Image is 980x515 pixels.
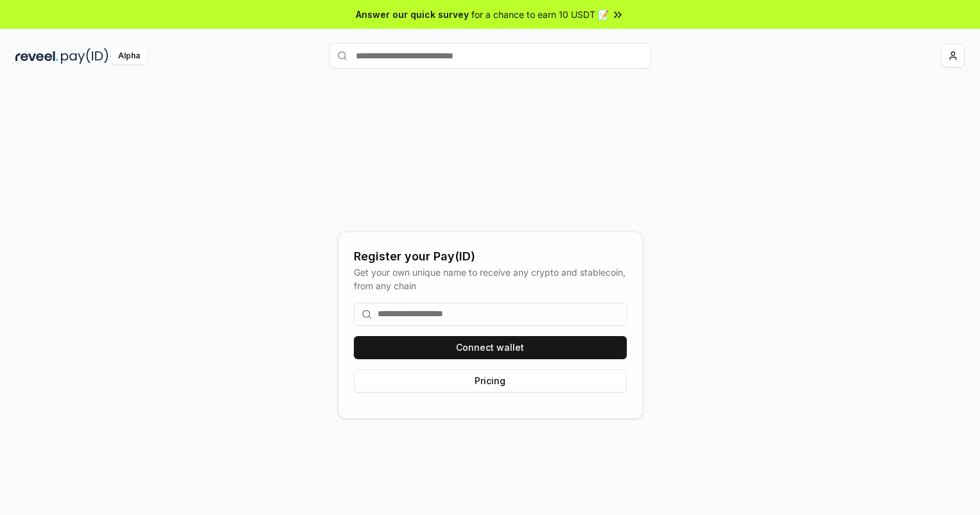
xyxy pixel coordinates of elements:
button: Pricing [354,369,627,393]
img: pay_id [61,48,109,64]
span: Answer our quick survey [356,8,469,21]
div: Alpha [111,48,147,64]
div: Register your Pay(ID) [354,248,627,266]
span: for a chance to earn 10 USDT 📝 [471,8,609,21]
img: reveel_dark [15,48,58,64]
div: Get your own unique name to receive any crypto and stablecoin, from any chain [354,266,627,292]
button: Connect wallet [354,336,627,359]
